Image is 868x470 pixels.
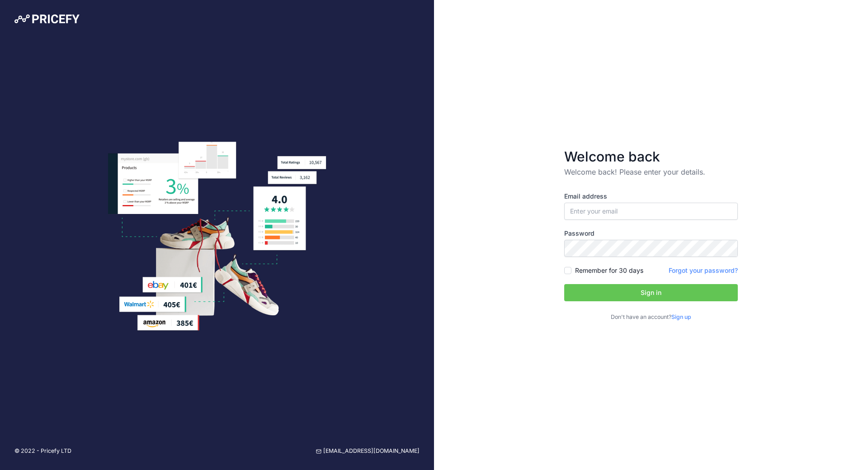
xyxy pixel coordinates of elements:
[316,447,420,456] a: [EMAIL_ADDRESS][DOMAIN_NAME]
[564,203,738,220] input: Enter your email
[564,148,738,165] h3: Welcome back
[14,447,71,456] p: © 2022 - Pricefy LTD
[564,229,738,238] label: Password
[564,166,738,177] p: Welcome back! Please enter your details.
[669,266,738,274] a: Forgot your password?
[564,313,738,322] p: Don't have an account?
[564,192,738,201] label: Email address
[564,284,738,301] button: Sign in
[575,266,643,275] label: Remember for 30 days
[14,14,80,24] img: Pricefy
[671,313,691,320] a: Sign up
